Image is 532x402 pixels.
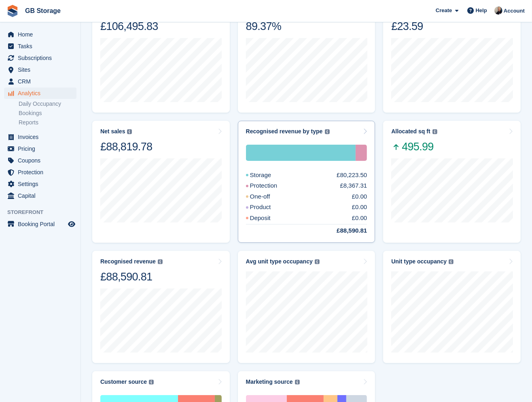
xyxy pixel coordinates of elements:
div: Deposit [246,214,290,223]
a: menu [4,178,76,190]
div: Recognised revenue by type [246,128,323,135]
div: Allocated sq ft [391,128,430,135]
div: £23.59 [391,19,434,33]
div: Storage [246,171,291,180]
div: Storage [246,145,356,161]
img: icon-info-grey-7440780725fd019a000dd9b08b2336e03edf1995a4989e88bcd33f0948082b44.svg [449,259,454,264]
span: Analytics [18,88,66,99]
div: £88,590.81 [100,270,163,284]
span: Create [436,6,452,15]
span: Help [476,6,487,15]
img: icon-info-grey-7440780725fd019a000dd9b08b2336e03edf1995a4989e88bcd33f0948082b44.svg [158,259,163,264]
div: £0.00 [352,214,367,223]
a: menu [4,64,76,75]
a: menu [4,88,76,99]
div: £88,590.81 [317,226,367,235]
span: Booking Portal [18,218,66,230]
div: £88,819.78 [100,140,152,154]
span: Settings [18,178,66,190]
div: Protection [356,145,367,161]
span: 495.99 [391,140,437,154]
a: menu [4,143,76,154]
img: icon-info-grey-7440780725fd019a000dd9b08b2336e03edf1995a4989e88bcd33f0948082b44.svg [432,129,437,134]
a: menu [4,155,76,166]
a: menu [4,41,76,52]
div: Net sales [100,128,125,135]
div: Product [246,203,290,212]
img: stora-icon-8386f47178a22dfd0bd8f6a31ec36ba5ce8667c1dd55bd0f319d3a0aa187defe.svg [6,5,19,17]
div: £80,223.50 [337,171,367,180]
div: £0.00 [352,192,367,201]
a: GB Storage [22,4,64,17]
div: £0.00 [352,203,367,212]
span: Pricing [18,143,66,154]
img: icon-info-grey-7440780725fd019a000dd9b08b2336e03edf1995a4989e88bcd33f0948082b44.svg [295,380,300,385]
a: menu [4,131,76,143]
a: menu [4,52,76,64]
img: icon-info-grey-7440780725fd019a000dd9b08b2336e03edf1995a4989e88bcd33f0948082b44.svg [315,259,320,264]
div: £106,495.83 [100,19,158,33]
div: Unit type occupancy [391,258,447,265]
img: icon-info-grey-7440780725fd019a000dd9b08b2336e03edf1995a4989e88bcd33f0948082b44.svg [127,129,132,134]
span: Storefront [7,208,81,216]
span: Coupons [18,155,66,166]
div: Protection [246,181,297,190]
span: Protection [18,167,66,178]
div: Marketing source [246,378,293,385]
a: Reports [19,119,76,126]
a: Bookings [19,109,76,117]
img: icon-info-grey-7440780725fd019a000dd9b08b2336e03edf1995a4989e88bcd33f0948082b44.svg [149,380,154,385]
span: Invoices [18,131,66,143]
img: icon-info-grey-7440780725fd019a000dd9b08b2336e03edf1995a4989e88bcd33f0948082b44.svg [325,129,330,134]
div: Customer source [100,378,147,385]
a: menu [4,218,76,230]
a: Daily Occupancy [19,100,76,108]
span: Tasks [18,41,66,52]
div: Recognised revenue [100,258,156,265]
span: Capital [18,190,66,201]
a: menu [4,167,76,178]
div: £8,367.31 [340,181,367,190]
a: menu [4,76,76,87]
span: Subscriptions [18,52,66,64]
div: One-off [246,192,290,201]
div: 89.37% [246,19,283,33]
a: menu [4,190,76,201]
span: CRM [18,76,66,87]
a: Preview store [67,219,76,229]
div: Avg unit type occupancy [246,258,313,265]
span: Account [504,7,525,15]
span: Sites [18,64,66,75]
img: Karl Walker [494,6,502,15]
span: Home [18,29,66,40]
a: menu [4,29,76,40]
